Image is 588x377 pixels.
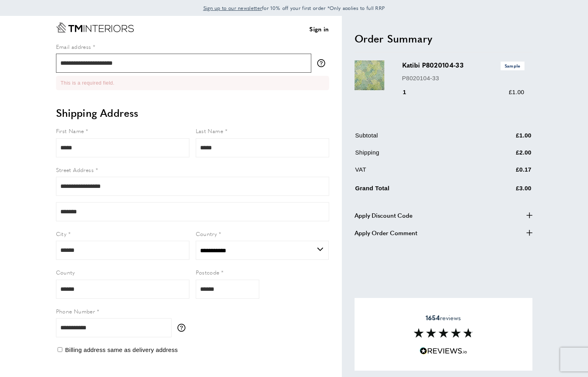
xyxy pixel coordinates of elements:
img: Reviews.io 5 stars [420,347,467,355]
span: Sign up to our newsletter [203,4,262,12]
span: Apply Discount Code [355,211,413,220]
div: 1 [402,87,418,97]
button: More information [177,324,189,332]
td: £3.00 [477,182,532,199]
a: Sign up to our newsletter [203,4,262,12]
span: Last Name [196,127,224,135]
img: Katibi P8020104-33 [355,60,384,90]
a: Go to Home page [56,22,134,33]
span: Sample [501,62,524,70]
td: Shipping [355,148,476,163]
span: Apply Order Comment [355,228,417,238]
td: £0.17 [477,165,532,180]
strong: 1654 [426,313,440,322]
td: £2.00 [477,148,532,163]
td: Subtotal [355,131,476,146]
span: Billing address same as delivery address [65,346,178,353]
span: £1.00 [509,89,524,95]
span: Postcode [196,268,220,276]
p: P8020104-33 [402,73,524,83]
td: £1.00 [477,131,532,146]
a: Sign in [309,24,329,34]
span: County [56,268,75,276]
span: Phone Number [56,307,95,315]
span: Country [196,230,217,238]
h2: Shipping Address [56,106,329,120]
span: Street Address [56,166,94,174]
h3: Katibi P8020104-33 [402,60,524,70]
button: More information [317,59,329,67]
input: Billing address same as delivery address [58,347,62,352]
span: Email address [56,43,91,50]
span: reviews [426,313,461,321]
td: VAT [355,165,476,180]
img: Reviews section [414,328,473,338]
li: This is a required field. [61,79,324,87]
span: for 10% off your first order *Only applies to full RRP [203,4,385,12]
td: Grand Total [355,182,476,199]
span: City [56,230,67,238]
span: First Name [56,127,84,135]
h2: Order Summary [355,31,532,46]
